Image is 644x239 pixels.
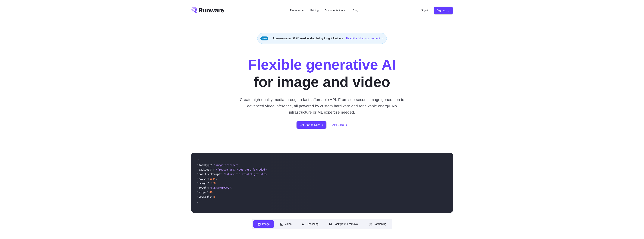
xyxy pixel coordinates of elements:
[214,168,273,171] span: "7f3ebcb6-b897-49e1-b98c-f5789d2d40d7"
[197,164,213,167] span: "taskType"
[197,159,199,162] span: {
[332,123,347,127] a: API Docs
[216,182,217,185] span: ,
[248,56,396,90] h1: for image and video
[216,177,217,180] span: ,
[222,173,223,176] span: :
[364,220,391,228] button: Captioning
[209,182,211,185] span: :
[209,177,216,180] span: 1344
[239,164,240,167] span: ,
[290,8,304,13] label: Features
[231,186,233,189] span: ,
[298,220,323,228] button: Upscaling
[310,8,319,13] a: Pricing
[212,191,214,194] span: ,
[208,177,209,180] span: :
[197,173,222,176] span: "positivePrompt"
[276,220,296,228] button: Video
[214,164,239,167] span: "imageInference"
[209,186,231,189] span: "runware:97@2"
[434,7,453,14] a: Sign up
[248,56,396,73] strong: Flexible generative AI
[209,191,212,194] span: 40
[325,220,363,228] button: Background removal
[197,191,208,194] span: "steps"
[257,33,387,44] div: Runware raises $13M seed funding led by Insight Partners
[208,191,209,194] span: :
[197,168,213,171] span: "taskUUID"
[197,200,199,203] span: }
[223,173,363,176] span: "Futuristic stealth jet streaking through a neon-lit cityscape with glowing purple exhaust"
[197,186,208,189] span: "model"
[421,8,429,13] a: Sign in
[197,195,213,198] span: "CFGScale"
[211,182,216,185] span: 768
[353,8,358,13] a: Blog
[191,7,224,13] a: Go to /
[208,186,209,189] span: :
[346,36,384,41] a: Read the full announcement
[214,195,216,198] span: 5
[212,168,214,171] span: :
[197,182,209,185] span: "height"
[212,195,214,198] span: :
[297,121,326,129] a: Get Started Now
[238,96,406,115] p: Create high-quality media through a fast, affordable API. From sub-second image generation to adv...
[325,8,347,13] label: Documentation
[253,220,274,228] button: Image
[197,177,208,180] span: "width"
[212,164,214,167] span: :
